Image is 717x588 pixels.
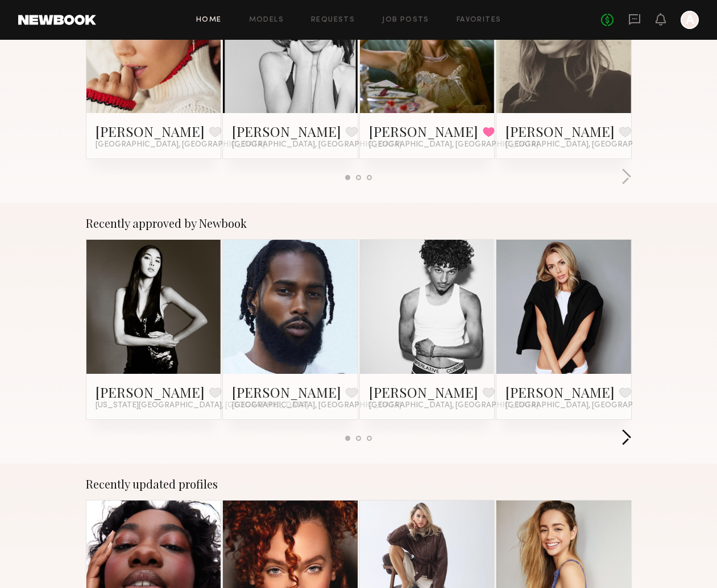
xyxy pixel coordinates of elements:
[369,140,538,149] span: [GEOGRAPHIC_DATA], [GEOGRAPHIC_DATA]
[369,401,538,410] span: [GEOGRAPHIC_DATA], [GEOGRAPHIC_DATA]
[96,401,308,410] span: [US_STATE][GEOGRAPHIC_DATA], [GEOGRAPHIC_DATA]
[232,140,401,149] span: [GEOGRAPHIC_DATA], [GEOGRAPHIC_DATA]
[96,383,205,401] a: [PERSON_NAME]
[369,383,478,401] a: [PERSON_NAME]
[86,216,632,230] div: Recently approved by Newbook
[311,16,355,24] a: Requests
[505,383,615,401] a: [PERSON_NAME]
[505,140,675,149] span: [GEOGRAPHIC_DATA], [GEOGRAPHIC_DATA]
[505,122,615,140] a: [PERSON_NAME]
[232,401,401,410] span: [GEOGRAPHIC_DATA], [GEOGRAPHIC_DATA]
[505,401,675,410] span: [GEOGRAPHIC_DATA], [GEOGRAPHIC_DATA]
[249,16,284,24] a: Models
[232,383,341,401] a: [PERSON_NAME]
[96,122,205,140] a: [PERSON_NAME]
[86,477,632,491] div: Recently updated profiles
[369,122,478,140] a: [PERSON_NAME]
[382,16,429,24] a: Job Posts
[232,122,341,140] a: [PERSON_NAME]
[681,11,699,29] a: A
[457,16,502,24] a: Favorites
[96,140,265,149] span: [GEOGRAPHIC_DATA], [GEOGRAPHIC_DATA]
[196,16,222,24] a: Home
